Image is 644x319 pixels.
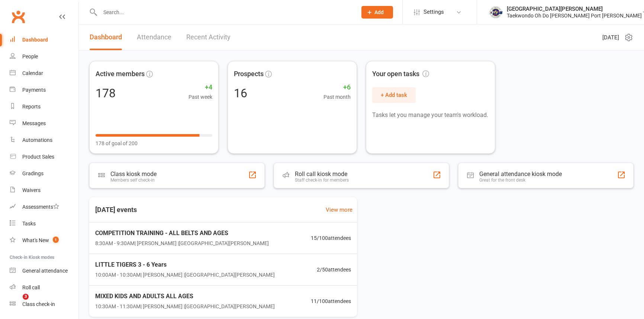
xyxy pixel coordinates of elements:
p: Tasks let you manage your team's workload. [372,110,489,120]
div: Automations [22,137,52,143]
span: 10:00AM - 10:30AM | [PERSON_NAME] | [GEOGRAPHIC_DATA][PERSON_NAME] [95,271,275,279]
button: + Add task [372,87,416,103]
div: Gradings [22,170,44,176]
div: What's New [22,237,49,243]
div: Messages [22,120,46,126]
span: Past week [189,93,212,101]
span: [DATE] [602,33,619,42]
a: Dashboard [90,25,122,50]
span: 178 of goal of 200 [96,139,138,147]
span: Active members [96,69,145,79]
a: Tasks [10,215,78,232]
div: Staff check-in for members [295,178,349,183]
a: People [10,48,78,65]
span: 2 / 50 attendees [317,266,351,274]
span: +4 [189,82,212,93]
span: Prospects [234,69,264,79]
div: Class kiosk mode [110,170,157,178]
a: Reports [10,98,78,115]
input: Search... [98,7,352,17]
a: Class kiosk mode [10,296,78,313]
div: Calendar [22,70,43,76]
button: Add [361,6,393,19]
a: Roll call [10,279,78,296]
div: General attendance [22,268,68,274]
a: Product Sales [10,149,78,165]
div: Payments [22,87,46,93]
a: Messages [10,115,78,132]
a: Gradings [10,165,78,182]
a: Clubworx [9,7,28,26]
span: COMPETITION TRAINING - ALL BELTS AND AGES [95,228,269,238]
a: View more [326,205,352,214]
div: Assessments [22,204,59,210]
span: Past month [323,93,351,101]
div: Class check-in [22,301,55,307]
a: General attendance kiosk mode [10,263,78,279]
span: 10:30AM - 11:30AM | [PERSON_NAME] | [GEOGRAPHIC_DATA][PERSON_NAME] [95,302,275,310]
span: Settings [424,4,444,20]
h3: [DATE] events [89,203,143,217]
span: 8:30AM - 9:30AM | [PERSON_NAME] | [GEOGRAPHIC_DATA][PERSON_NAME] [95,239,269,247]
div: 178 [96,87,116,99]
span: 3 [23,294,29,300]
a: Payments [10,82,78,98]
a: Recent Activity [186,25,231,50]
div: Roll call [22,284,40,290]
a: Dashboard [10,32,78,48]
div: Taekwondo Oh Do [PERSON_NAME] Port [PERSON_NAME] [507,12,642,19]
a: What's New1 [10,232,78,249]
div: Product Sales [22,154,54,160]
div: People [22,53,38,59]
div: General attendance kiosk mode [479,170,562,178]
a: Waivers [10,182,78,199]
div: Tasks [22,221,36,227]
div: 16 [234,87,247,99]
span: MIXED KIDS AND ADULTS ALL AGES [95,292,275,301]
iframe: Intercom live chat [7,294,25,312]
div: Members self check-in [110,178,157,183]
span: Your open tasks [372,69,429,79]
a: Assessments [10,199,78,215]
span: 11 / 100 attendees [311,297,351,305]
div: Roll call kiosk mode [295,170,349,178]
img: thumb_image1517475016.png [488,5,503,20]
span: 15 / 100 attendees [311,234,351,242]
div: Dashboard [22,37,48,43]
div: Great for the front desk [479,178,562,183]
span: 1 [53,237,59,243]
div: Reports [22,104,41,110]
span: +6 [323,82,351,93]
span: Add [374,9,384,15]
div: [GEOGRAPHIC_DATA][PERSON_NAME] [507,6,642,12]
a: Calendar [10,65,78,82]
a: Automations [10,132,78,149]
div: Waivers [22,187,41,193]
span: LITTLE TIGERS 3 - 6 Years [95,260,275,270]
a: Attendance [137,25,171,50]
